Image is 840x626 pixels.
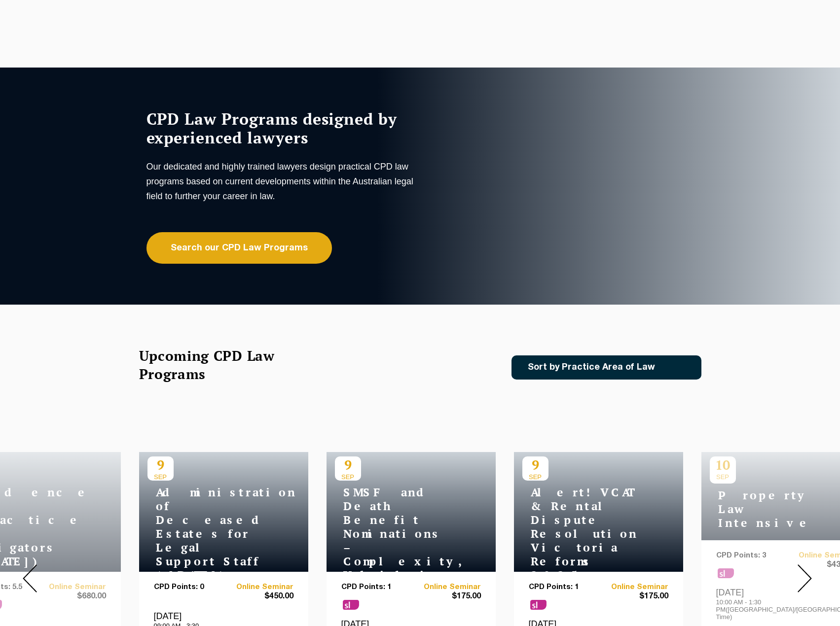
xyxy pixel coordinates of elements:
span: sl [530,600,547,610]
a: Online Seminar [223,583,293,591]
p: CPD Points: 0 [154,583,224,591]
p: 9 [335,456,361,473]
span: SEP [335,473,361,481]
a: Sort by Practice Area of Law [511,355,701,380]
img: Icon [671,363,682,372]
p: CPD Points: 1 [341,583,411,591]
h4: Administration of Deceased Estates for Legal Support Staff ([DATE]) [147,486,271,582]
span: $175.00 [411,591,481,602]
h4: Alert! VCAT & Rental Dispute Resolution Victoria Reforms 2025 [522,486,646,582]
span: $175.00 [598,591,668,602]
img: Prev [23,564,37,592]
a: Online Seminar [598,583,668,591]
h4: SMSF and Death Benefit Nominations – Complexity, Validity & Capacity [335,486,458,596]
p: 9 [522,456,548,473]
a: Search our CPD Law Programs [146,232,332,264]
span: SEP [147,473,174,481]
h1: CPD Law Programs designed by experienced lawyers [146,109,418,147]
a: Online Seminar [411,583,481,591]
span: sl [343,600,359,610]
p: 9 [147,456,174,473]
p: Our dedicated and highly trained lawyers design practical CPD law programs based on current devel... [146,159,418,204]
img: Next [798,564,812,592]
span: SEP [522,473,548,481]
h2: Upcoming CPD Law Programs [139,347,299,383]
span: $450.00 [223,591,293,602]
p: CPD Points: 1 [529,583,599,591]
